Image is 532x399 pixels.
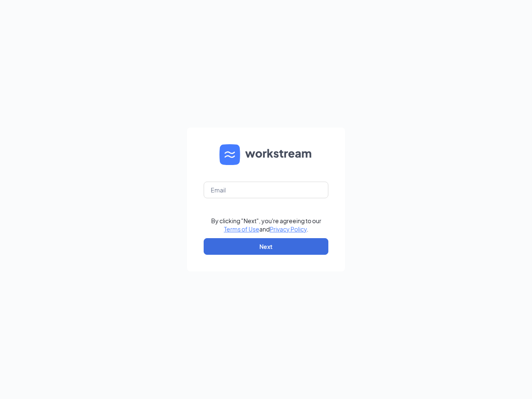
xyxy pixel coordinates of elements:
img: WS logo and Workstream text [219,144,313,165]
a: Privacy Policy [270,225,307,233]
button: Next [204,238,328,255]
div: By clicking "Next", you're agreeing to our and . [211,217,321,233]
input: Email [204,182,328,198]
a: Terms of Use [224,225,259,233]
